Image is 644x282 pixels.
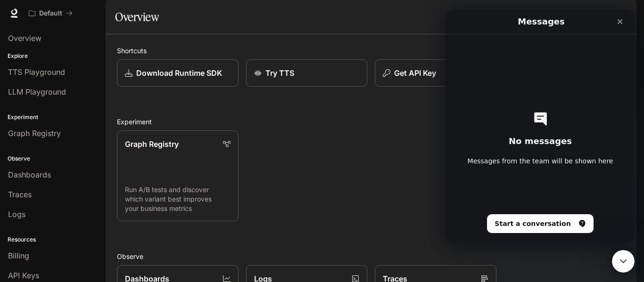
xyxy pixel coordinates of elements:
[612,250,635,273] iframe: Intercom live chat
[375,59,496,87] button: Get API Key
[39,9,62,17] p: Default
[117,46,625,56] h2: Shortcuts
[117,251,625,261] h2: Observe
[125,185,231,213] p: Run A/B tests and discover which variant best improves your business metrics
[394,67,436,79] p: Get API Key
[117,59,239,87] a: Download Runtime SDK
[117,117,625,127] h2: Experiment
[125,138,179,150] p: Graph Registry
[115,8,159,26] h1: Overview
[446,9,635,242] iframe: Intercom live chat
[265,67,294,79] p: Try TTS
[246,59,368,87] a: Try TTS
[117,130,239,221] a: Graph RegistryRun A/B tests and discover which variant best improves your business metrics
[25,4,77,23] button: All workspaces
[136,67,222,79] p: Download Runtime SDK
